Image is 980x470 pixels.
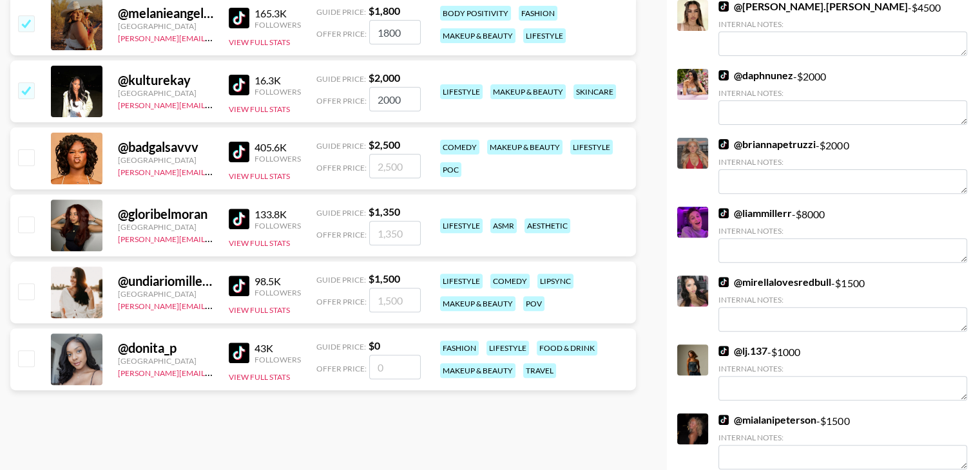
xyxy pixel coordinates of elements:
[718,157,967,167] div: Internal Notes:
[316,230,367,240] span: Offer Price:
[118,5,213,21] div: @ melanieangelese
[118,155,213,165] div: [GEOGRAPHIC_DATA]
[255,141,301,154] div: 405.6K
[440,296,515,311] div: makeup & beauty
[255,288,301,297] div: Followers
[490,274,530,288] div: comedy
[118,340,213,356] div: @ donita_p
[523,363,556,378] div: travel
[255,87,301,97] div: Followers
[118,289,213,299] div: [GEOGRAPHIC_DATA]
[255,20,301,30] div: Followers
[490,218,517,233] div: asmr
[718,138,816,151] a: @briannapetruzzi
[118,31,370,43] a: [PERSON_NAME][EMAIL_ADDRESS][PERSON_NAME][DOMAIN_NAME]
[537,341,597,355] div: food & drink
[229,171,290,181] button: View Full Stats
[718,1,729,12] img: TikTok
[718,346,729,356] img: TikTok
[255,355,301,364] div: Followers
[316,29,367,39] span: Offer Price:
[519,6,557,21] div: fashion
[369,339,380,352] strong: $ 0
[440,341,479,355] div: fashion
[718,139,729,149] img: TikTok
[118,21,213,31] div: [GEOGRAPHIC_DATA]
[718,276,831,288] a: @mirellalovesredbull
[718,276,967,332] div: - $ 1500
[229,142,249,162] img: TikTok
[369,355,421,379] input: 0
[316,297,367,306] span: Offer Price:
[316,74,366,84] span: Guide Price:
[255,342,301,355] div: 43K
[718,88,967,98] div: Internal Notes:
[229,37,290,47] button: View Full Stats
[524,218,570,233] div: aesthetic
[440,140,479,155] div: comedy
[255,208,301,221] div: 133.8K
[255,74,301,87] div: 16.3K
[255,154,301,164] div: Followers
[718,207,792,220] a: @liammillerr
[573,84,616,99] div: skincare
[316,342,366,352] span: Guide Price:
[229,372,290,382] button: View Full Stats
[255,275,301,288] div: 98.5K
[118,232,370,244] a: [PERSON_NAME][EMAIL_ADDRESS][PERSON_NAME][DOMAIN_NAME]
[118,299,370,311] a: [PERSON_NAME][EMAIL_ADDRESS][PERSON_NAME][DOMAIN_NAME]
[718,69,793,82] a: @daphnunez
[118,98,370,110] a: [PERSON_NAME][EMAIL_ADDRESS][PERSON_NAME][DOMAIN_NAME]
[369,272,400,285] strong: $ 1,500
[718,413,816,426] a: @mialanipeterson
[718,344,967,400] div: - $ 1000
[718,208,729,218] img: TikTok
[440,6,511,21] div: body positivity
[229,238,290,248] button: View Full Stats
[570,140,613,155] div: lifestyle
[440,162,461,177] div: poc
[118,222,213,232] div: [GEOGRAPHIC_DATA]
[229,8,249,28] img: TikTok
[440,28,515,43] div: makeup & beauty
[118,206,213,222] div: @ gloribelmoran
[440,218,483,233] div: lifestyle
[369,154,421,178] input: 2,500
[369,20,421,44] input: 1,800
[118,139,213,155] div: @ badgalsavvv
[316,163,367,173] span: Offer Price:
[369,87,421,111] input: 2,000
[316,208,366,218] span: Guide Price:
[523,28,566,43] div: lifestyle
[718,415,729,425] img: TikTok
[718,433,967,442] div: Internal Notes:
[369,221,421,245] input: 1,350
[229,209,249,229] img: TikTok
[316,364,367,373] span: Offer Price:
[369,138,400,151] strong: $ 2,500
[369,205,400,218] strong: $ 1,350
[718,413,967,469] div: - $ 1500
[490,84,566,99] div: makeup & beauty
[718,344,767,357] a: @lj.137
[537,274,573,288] div: lipsync
[118,72,213,88] div: @ kulturekay
[718,277,729,287] img: TikTok
[718,69,967,125] div: - $ 2000
[440,84,483,99] div: lifestyle
[316,141,366,151] span: Guide Price:
[118,273,213,289] div: @ undiariomillennial
[523,296,544,311] div: pov
[255,7,301,20] div: 165.3K
[118,88,213,98] div: [GEOGRAPHIC_DATA]
[316,7,366,17] span: Guide Price:
[440,363,515,378] div: makeup & beauty
[486,341,529,355] div: lifestyle
[718,295,967,305] div: Internal Notes:
[369,71,400,84] strong: $ 2,000
[229,75,249,95] img: TikTok
[718,70,729,80] img: TikTok
[316,96,367,106] span: Offer Price:
[718,226,967,236] div: Internal Notes:
[718,364,967,373] div: Internal Notes:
